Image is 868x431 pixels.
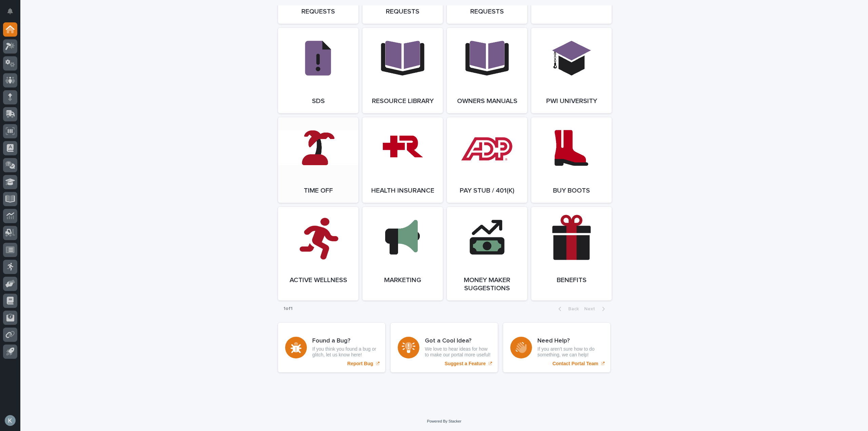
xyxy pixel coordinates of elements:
a: Pay Stub / 401(k) [447,117,527,203]
div: Notifications [8,8,17,19]
a: Resource Library [362,28,443,113]
a: Time Off [278,117,358,203]
p: Contact Portal Team [552,361,598,367]
a: Active Wellness [278,207,358,300]
a: Suggest a Feature [391,323,498,372]
a: PWI University [531,28,612,113]
a: Health Insurance [362,117,443,203]
h3: Found a Bug? [312,337,378,345]
h3: Got a Cool Idea? [425,337,491,345]
a: SDS [278,28,358,113]
span: Back [564,307,579,311]
a: Report Bug [278,323,385,372]
button: Next [581,306,610,312]
p: We love to hear ideas for how to make our portal more useful! [425,346,491,358]
button: Notifications [3,4,17,18]
span: Next [584,307,599,311]
button: users-avatar [3,413,17,428]
a: Marketing [362,207,443,300]
p: If you aren't sure how to do something, we can help! [537,346,603,358]
p: Suggest a Feature [445,361,486,367]
a: Owners Manuals [447,28,527,113]
a: Contact Portal Team [503,323,610,372]
a: Buy Boots [531,117,612,203]
p: If you think you found a bug or glitch, let us know here! [312,346,378,358]
h3: Need Help? [537,337,603,345]
button: Back [553,306,581,312]
a: Powered By Stacker [427,419,461,423]
p: Report Bug [347,361,373,367]
a: Benefits [531,207,612,300]
p: 1 of 1 [278,300,298,317]
a: Money Maker Suggestions [447,207,527,300]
